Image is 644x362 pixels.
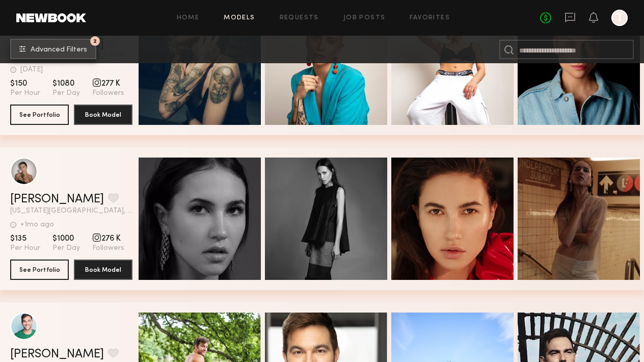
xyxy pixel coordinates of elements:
[31,46,87,54] span: Advanced Filters
[92,79,124,89] span: 277 K
[20,66,43,73] div: [DATE]
[52,234,80,244] span: $1000
[92,244,124,253] span: Followers
[10,89,40,98] span: Per Hour
[10,105,69,125] button: See Portfolio
[10,193,104,205] a: [PERSON_NAME]
[611,10,628,26] a: T
[52,79,80,89] span: $1080
[10,348,104,360] a: [PERSON_NAME]
[410,15,450,21] a: Favorites
[10,244,40,253] span: Per Hour
[10,260,69,280] button: See Portfolio
[10,79,40,89] span: $150
[52,244,80,253] span: Per Day
[74,105,132,125] button: Book Model
[92,89,124,98] span: Followers
[52,89,80,98] span: Per Day
[280,15,319,21] a: Requests
[10,39,96,59] button: 2Advanced Filters
[93,39,97,43] span: 2
[10,208,132,215] span: [US_STATE][GEOGRAPHIC_DATA], [GEOGRAPHIC_DATA]
[92,234,124,244] span: 276 K
[343,15,386,21] a: Job Posts
[20,221,54,228] div: +1mo ago
[224,15,255,21] a: Models
[74,260,132,280] button: Book Model
[10,234,40,244] span: $135
[177,15,200,21] a: Home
